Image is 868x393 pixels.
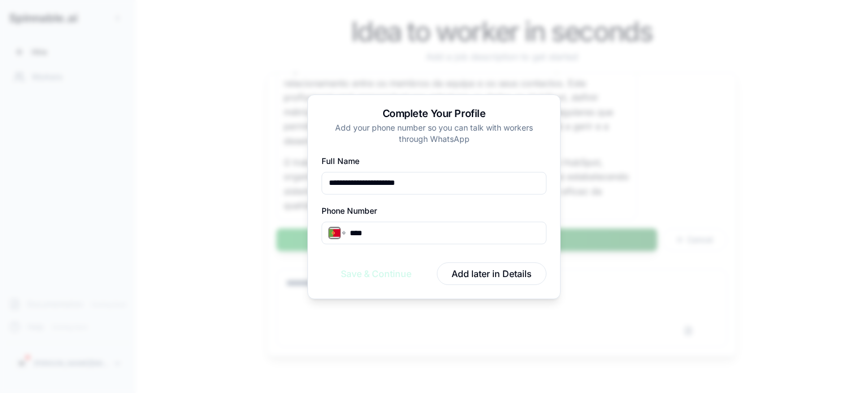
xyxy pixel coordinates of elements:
[322,262,430,285] button: Save & Continue
[322,206,377,215] label: Phone Number
[322,122,546,145] p: Add your phone number so you can talk with workers through WhatsApp
[322,109,546,119] h2: Complete Your Profile
[437,262,546,285] button: Add later in Details
[322,156,359,166] label: Full Name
